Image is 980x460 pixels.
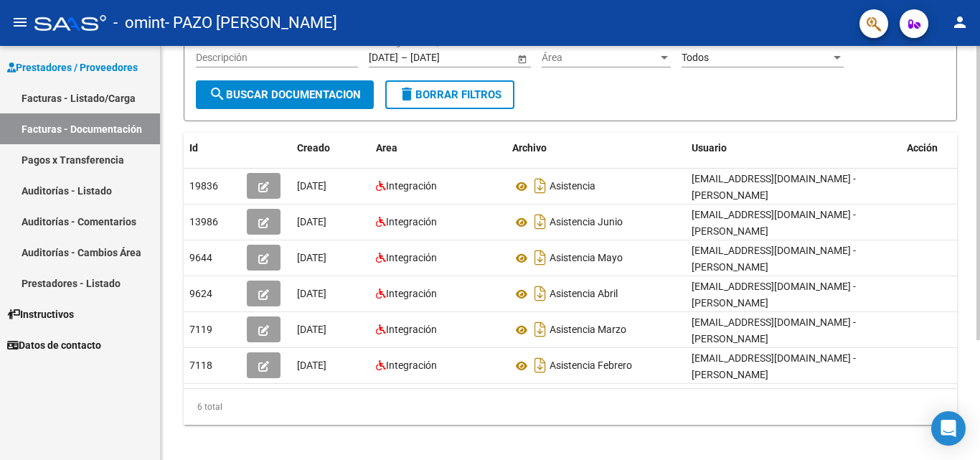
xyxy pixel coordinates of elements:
[531,210,550,233] i: Descargar documento
[297,324,326,335] span: [DATE]
[507,133,686,164] datatable-header-cell: Archivo
[512,142,547,154] span: Archivo
[189,180,218,192] span: 19836
[550,288,618,300] span: Asistencia Abril
[550,360,632,372] span: Asistencia Febrero
[165,7,337,39] span: - PAZO [PERSON_NAME]
[692,316,856,344] span: [EMAIL_ADDRESS][DOMAIN_NAME] - [PERSON_NAME]
[550,253,623,264] span: Asistencia Mayo
[692,173,856,201] span: [EMAIL_ADDRESS][DOMAIN_NAME] - [PERSON_NAME]
[531,174,550,197] i: Descargar documento
[297,216,326,227] span: [DATE]
[297,288,326,299] span: [DATE]
[692,209,856,237] span: [EMAIL_ADDRESS][DOMAIN_NAME] - [PERSON_NAME]
[291,133,370,164] datatable-header-cell: Creado
[398,85,415,103] mat-icon: delete
[184,133,241,164] datatable-header-cell: Id
[189,216,218,227] span: 13986
[907,142,938,154] span: Acción
[686,133,901,164] datatable-header-cell: Usuario
[386,360,437,371] span: Integración
[297,360,326,371] span: [DATE]
[297,252,326,263] span: [DATE]
[692,352,856,380] span: [EMAIL_ADDRESS][DOMAIN_NAME] - [PERSON_NAME]
[11,14,29,31] mat-icon: menu
[113,7,165,39] span: - omint
[692,245,856,273] span: [EMAIL_ADDRESS][DOMAIN_NAME] - [PERSON_NAME]
[7,60,138,75] span: Prestadores / Proveedores
[369,52,398,64] input: Start date
[297,142,330,154] span: Creado
[184,389,957,425] div: 6 total
[692,142,727,154] span: Usuario
[196,80,374,109] button: Buscar Documentacion
[951,14,969,31] mat-icon: person
[189,360,212,371] span: 7118
[386,288,437,299] span: Integración
[550,324,626,336] span: Asistencia Marzo
[385,80,514,109] button: Borrar Filtros
[189,142,198,154] span: Id
[189,324,212,335] span: 7119
[531,282,550,305] i: Descargar documento
[682,52,709,63] span: Todos
[398,88,501,101] span: Borrar Filtros
[386,216,437,227] span: Integración
[931,411,966,446] div: Open Intercom Messenger
[531,318,550,341] i: Descargar documento
[189,288,212,299] span: 9624
[531,354,550,377] i: Descargar documento
[386,252,437,263] span: Integración
[692,281,856,309] span: [EMAIL_ADDRESS][DOMAIN_NAME] - [PERSON_NAME]
[386,180,437,192] span: Integración
[386,324,437,335] span: Integración
[542,52,658,64] span: Área
[209,88,361,101] span: Buscar Documentacion
[410,52,481,64] input: End date
[401,52,407,64] span: –
[376,142,397,154] span: Area
[370,133,507,164] datatable-header-cell: Area
[189,252,212,263] span: 9644
[297,180,326,192] span: [DATE]
[550,217,623,228] span: Asistencia Junio
[514,51,529,66] button: Open calendar
[7,306,74,322] span: Instructivos
[531,246,550,269] i: Descargar documento
[550,181,595,192] span: Asistencia
[209,85,226,103] mat-icon: search
[7,337,101,353] span: Datos de contacto
[901,133,973,164] datatable-header-cell: Acción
